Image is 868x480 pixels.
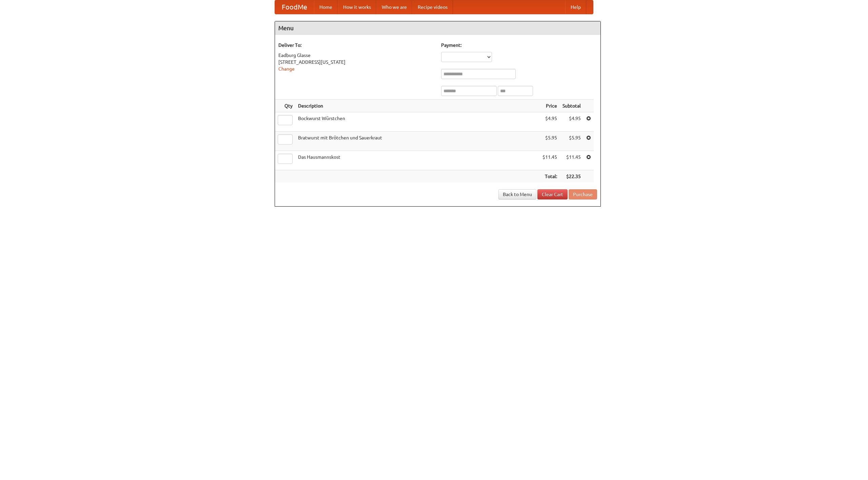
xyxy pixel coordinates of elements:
[275,0,314,14] a: FoodMe
[314,0,338,14] a: Home
[278,66,295,72] a: Change
[295,151,540,170] td: Das Hausmannskost
[565,0,586,14] a: Help
[338,0,376,14] a: How it works
[537,189,568,199] a: Clear Cart
[540,100,560,112] th: Price
[560,170,584,183] th: $22.35
[295,112,540,132] td: Bockwurst Würstchen
[278,52,434,59] div: Eadburg Glasse
[376,0,412,14] a: Who we are
[540,151,560,170] td: $11.45
[275,21,600,35] h4: Menu
[560,151,584,170] td: $11.45
[278,59,434,65] div: [STREET_ADDRESS][US_STATE]
[540,112,560,132] td: $4.95
[540,170,560,183] th: Total:
[295,132,540,151] td: Bratwurst mit Brötchen und Sauerkraut
[560,112,584,132] td: $4.95
[498,189,536,199] a: Back to Menu
[278,42,434,49] h5: Deliver To:
[275,100,295,112] th: Qty
[569,189,597,199] button: Purchase
[295,100,540,112] th: Description
[412,0,453,14] a: Recipe videos
[560,100,584,112] th: Subtotal
[560,132,584,151] td: $5.95
[441,42,597,49] h5: Payment:
[540,132,560,151] td: $5.95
